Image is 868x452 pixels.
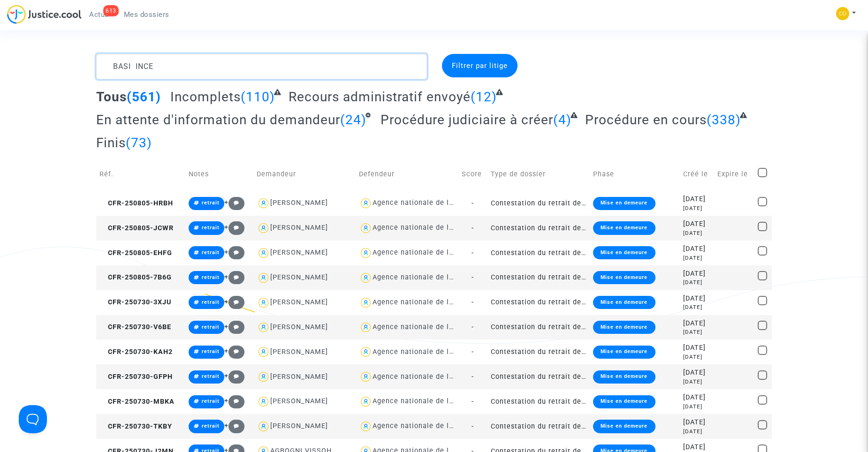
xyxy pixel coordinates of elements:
[373,422,476,430] div: Agence nationale de l'habitat
[359,271,373,285] img: icon-user.svg
[683,417,711,428] div: [DATE]
[487,290,590,315] td: Contestation du retrait de [PERSON_NAME] par l'ANAH (mandataire)
[202,348,220,354] span: retrait
[373,348,476,356] div: Agence nationale de l'habitat
[359,345,373,359] img: icon-user.svg
[472,273,474,281] span: -
[99,398,175,406] span: CFR-250730-MBKA
[257,196,270,210] img: icon-user.svg
[593,197,655,210] div: Mise en demeure
[683,219,711,229] div: [DATE]
[224,223,244,231] span: +
[683,392,711,403] div: [DATE]
[487,389,590,414] td: Contestation du retrait de [PERSON_NAME] par l'ANAH (mandataire)
[487,315,590,340] td: Contestation du retrait de [PERSON_NAME] par l'ANAH (mandataire)
[452,61,508,70] span: Filtrer par litige
[359,296,373,309] img: icon-user.svg
[590,158,679,191] td: Phase
[714,158,754,191] td: Expire le
[257,370,270,384] img: icon-user.svg
[257,395,270,408] img: icon-user.svg
[99,199,173,207] span: CFR-250805-HRBH
[257,271,270,285] img: icon-user.svg
[373,298,476,306] div: Agence nationale de l'habitat
[257,321,270,334] img: icon-user.svg
[373,249,476,256] div: Agence nationale de l'habitat
[373,224,476,232] div: Agence nationale de l'habitat
[270,224,328,232] div: [PERSON_NAME]
[471,89,497,105] span: (12)
[270,348,328,356] div: [PERSON_NAME]
[683,328,711,336] div: [DATE]
[126,135,152,151] span: (73)
[224,198,244,206] span: +
[683,279,711,286] div: [DATE]
[683,204,711,212] div: [DATE]
[124,10,169,19] span: Mes dossiers
[487,191,590,216] td: Contestation du retrait de [PERSON_NAME] par l'ANAH (mandataire)
[257,420,270,433] img: icon-user.svg
[373,273,476,281] div: Agence nationale de l'habitat
[257,221,270,235] img: icon-user.svg
[202,423,220,429] span: retrait
[359,196,373,210] img: icon-user.svg
[340,112,366,128] span: (24)
[472,298,474,306] span: -
[270,199,328,207] div: [PERSON_NAME]
[224,273,244,281] span: +
[472,373,474,381] span: -
[202,299,220,305] span: retrait
[683,353,711,361] div: [DATE]
[487,339,590,364] td: Contestation du retrait de [PERSON_NAME] par l'ANAH (mandataire)
[99,373,173,381] span: CFR-250730-GFPH
[836,7,849,20] img: 5a13cfc393247f09c958b2f13390bacc
[359,321,373,334] img: icon-user.svg
[680,158,714,191] td: Créé le
[707,112,741,128] span: (338)
[472,398,474,406] span: -
[270,397,328,405] div: [PERSON_NAME]
[257,246,270,260] img: icon-user.svg
[99,298,171,306] span: CFR-250730-3XJU
[593,420,655,433] div: Mise en demeure
[270,298,328,306] div: [PERSON_NAME]
[593,346,655,359] div: Mise en demeure
[270,323,328,331] div: [PERSON_NAME]
[170,89,241,105] span: Incomplets
[202,398,220,404] span: retrait
[224,372,244,380] span: +
[270,373,328,381] div: [PERSON_NAME]
[241,89,275,105] span: (110)
[472,249,474,257] span: -
[487,241,590,265] td: Contestation du retrait de [PERSON_NAME] par l'ANAH (mandataire)
[99,224,174,232] span: CFR-250805-JCWR
[472,348,474,356] span: -
[127,89,161,105] span: (561)
[359,420,373,433] img: icon-user.svg
[487,265,590,290] td: Contestation du retrait de [PERSON_NAME] par l'ANAH (mandataire)
[270,273,328,281] div: [PERSON_NAME]
[683,343,711,353] div: [DATE]
[116,8,177,22] a: Mes dossiers
[202,373,220,379] span: retrait
[373,397,476,405] div: Agence nationale de l'habitat
[270,422,328,430] div: [PERSON_NAME]
[472,323,474,331] span: -
[224,298,244,306] span: +
[257,296,270,309] img: icon-user.svg
[99,249,172,257] span: CFR-250805-EHFG
[7,5,82,24] img: jc-logo.svg
[270,249,328,256] div: [PERSON_NAME]
[99,422,172,430] span: CFR-250730-TKBY
[356,158,458,191] td: Defendeur
[96,158,185,191] td: Réf.
[202,225,220,231] span: retrait
[683,368,711,378] div: [DATE]
[683,254,711,262] div: [DATE]
[381,112,553,128] span: Procédure judiciaire à créer
[487,216,590,241] td: Contestation du retrait de [PERSON_NAME] par l'ANAH (mandataire)
[224,248,244,256] span: +
[683,294,711,304] div: [DATE]
[683,244,711,254] div: [DATE]
[99,348,173,356] span: CFR-250730-KAH2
